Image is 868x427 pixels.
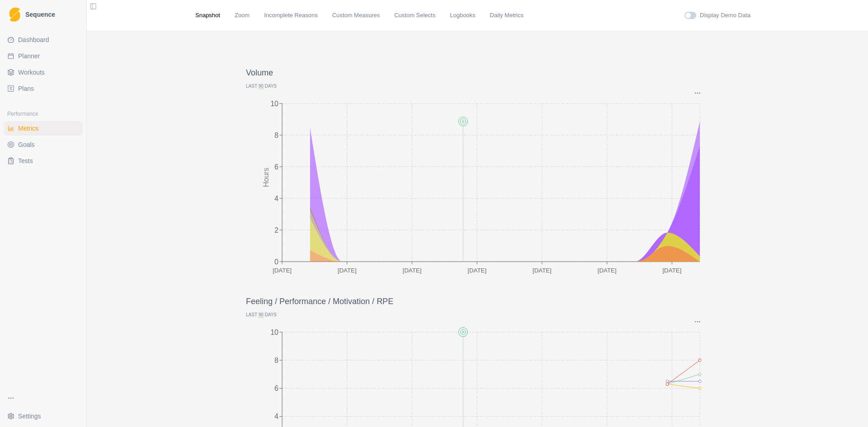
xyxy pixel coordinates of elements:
text: [DATE] [402,267,421,274]
text: [DATE] [338,267,357,274]
button: Settings [4,409,83,423]
a: Metrics [4,121,83,136]
tspan: 8 [274,131,278,139]
a: Tests [4,154,83,168]
label: Display Demo Data [700,11,750,20]
a: Daily Metrics [490,11,524,20]
a: Custom Measures [332,11,380,20]
span: Metrics [18,124,38,133]
p: Feeling / Performance / Motivation / RPE [246,296,709,308]
a: Custom Selects [394,11,435,20]
a: Plans [4,81,83,96]
span: Plans [18,84,34,93]
p: Volume [246,67,709,79]
a: Incomplete Reasons [264,11,318,20]
tspan: 6 [274,385,278,392]
text: [DATE] [598,267,617,274]
span: 90 [259,312,264,318]
a: Goals [4,137,83,152]
div: Performance [4,107,83,121]
span: Planner [18,52,40,61]
span: Workouts [18,68,45,77]
span: Tests [18,156,33,165]
a: Zoom [235,11,250,20]
tspan: 0 [274,258,278,265]
text: [DATE] [467,267,486,274]
a: Logbooks [450,11,475,20]
span: Dashboard [18,35,49,44]
span: Goals [18,140,35,149]
p: Last Days [246,311,709,318]
a: Dashboard [4,33,83,47]
button: Options [693,318,702,325]
tspan: 10 [270,99,278,107]
a: LogoSequence [4,4,83,25]
text: [DATE] [662,267,681,274]
text: [DATE] [273,267,292,274]
tspan: 6 [274,163,278,170]
text: [DATE] [533,267,552,274]
tspan: 4 [274,194,278,202]
tspan: 2 [274,226,278,234]
button: Options [693,89,702,97]
a: Workouts [4,65,83,80]
span: 90 [259,84,264,89]
tspan: Hours [262,168,270,187]
span: Sequence [25,11,55,18]
tspan: 8 [274,356,278,364]
a: Snapshot [195,11,220,20]
tspan: 10 [270,328,278,336]
img: Logo [9,7,20,22]
p: Last Days [246,83,709,89]
tspan: 4 [274,413,278,420]
a: Planner [4,49,83,63]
